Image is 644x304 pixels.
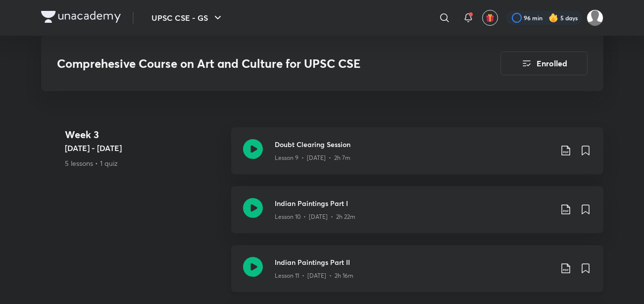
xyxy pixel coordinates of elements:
p: Lesson 11 • [DATE] • 2h 16m [275,271,353,280]
h3: Doubt Clearing Session [275,139,552,150]
h4: Week 3 [65,127,223,142]
p: 5 lessons • 1 quiz [65,158,223,168]
img: streak [548,13,558,23]
img: Ritesh Tiwari [587,9,603,26]
h3: Comprehesive Course on Art and Culture for UPSC CSE [57,56,445,71]
a: Company Logo [41,11,121,25]
button: avatar [482,10,498,26]
a: Indian Paintings Part ILesson 10 • [DATE] • 2h 22m [231,186,603,245]
img: avatar [486,13,495,22]
button: UPSC CSE - GS [146,8,230,28]
h3: Indian Paintings Part II [275,257,552,267]
a: Doubt Clearing SessionLesson 9 • [DATE] • 2h 7m [231,127,603,186]
p: Lesson 9 • [DATE] • 2h 7m [275,153,350,162]
p: Lesson 10 • [DATE] • 2h 22m [275,212,355,221]
a: Indian Paintings Part IILesson 11 • [DATE] • 2h 16m [231,245,603,304]
h5: [DATE] - [DATE] [65,142,223,154]
h3: Indian Paintings Part I [275,198,552,208]
button: Enrolled [500,51,588,75]
img: Company Logo [41,11,121,23]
